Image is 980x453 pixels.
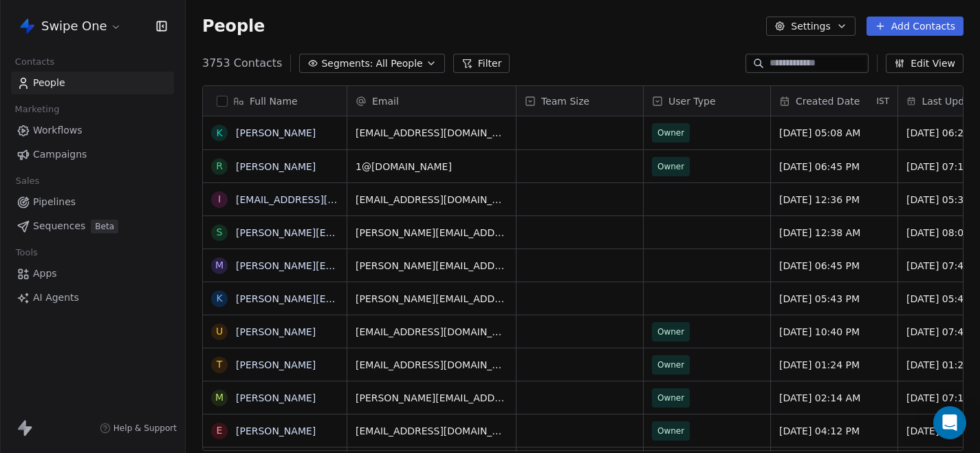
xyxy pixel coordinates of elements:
[33,219,85,233] span: Sequences
[236,260,484,271] a: [PERSON_NAME][EMAIL_ADDRESS][DOMAIN_NAME]
[17,14,124,38] button: Swipe One
[356,226,508,240] span: [PERSON_NAME][EMAIL_ADDRESS][DOMAIN_NAME]
[375,56,422,71] span: All People
[11,286,174,309] a: AI Agents
[203,116,347,452] div: grid
[779,391,889,405] span: [DATE] 02:14 AM
[216,159,223,173] div: R
[453,54,510,73] button: Filter
[321,56,373,71] span: Segments:
[657,391,684,405] span: Owner
[779,424,889,438] span: [DATE] 04:12 PM
[657,358,684,372] span: Owner
[236,161,316,172] a: [PERSON_NAME]
[9,52,61,72] span: Contacts
[766,17,855,36] button: Settings
[236,326,316,337] a: [PERSON_NAME]
[217,225,223,240] div: s
[10,171,45,191] span: Sales
[657,424,684,438] span: Owner
[113,423,177,434] span: Help & Support
[33,195,76,209] span: Pipelines
[33,291,79,305] span: AI Agents
[9,99,65,120] span: Marketing
[33,147,87,162] span: Campaigns
[779,193,889,207] span: [DATE] 12:36 PM
[933,406,966,439] div: Open Intercom Messenger
[356,391,508,405] span: [PERSON_NAME][EMAIL_ADDRESS][DOMAIN_NAME]
[11,215,174,238] a: SequencesBeta
[217,357,223,372] div: t
[541,94,589,108] span: Team Size
[216,126,222,140] div: K
[372,94,399,108] span: Email
[779,160,889,173] span: [DATE] 06:45 PM
[668,94,716,108] span: User Type
[876,96,889,107] span: IST
[867,17,963,36] button: Add Contacts
[779,292,889,306] span: [DATE] 05:43 PM
[41,17,107,35] span: Swipe One
[11,143,174,166] a: Campaigns
[356,259,508,273] span: [PERSON_NAME][EMAIL_ADDRESS][DOMAIN_NAME]
[516,86,643,116] div: Team Size
[356,325,508,339] span: [EMAIL_ADDRESS][DOMAIN_NAME]
[779,325,889,339] span: [DATE] 10:40 PM
[202,16,265,36] span: People
[33,123,83,138] span: Workflows
[11,72,174,94] a: People
[10,242,43,263] span: Tools
[33,266,57,281] span: Apps
[216,324,223,339] div: U
[216,291,222,306] div: k
[886,54,963,73] button: Edit View
[236,194,404,205] a: [EMAIL_ADDRESS][DOMAIN_NAME]
[771,86,897,116] div: Created DateIST
[215,390,224,405] div: M
[779,358,889,372] span: [DATE] 01:24 PM
[356,160,508,173] span: 1@[DOMAIN_NAME]
[19,18,36,34] img: Swipe%20One%20Logo%201-1.svg
[236,293,484,304] a: [PERSON_NAME][EMAIL_ADDRESS][DOMAIN_NAME]
[250,94,298,108] span: Full Name
[779,226,889,240] span: [DATE] 12:38 AM
[91,220,118,233] span: Beta
[11,262,174,285] a: Apps
[356,424,508,438] span: [EMAIL_ADDRESS][DOMAIN_NAME]
[236,359,316,370] a: [PERSON_NAME]
[356,126,508,140] span: [EMAIL_ADDRESS][DOMAIN_NAME]
[657,160,684,173] span: Owner
[356,292,508,306] span: [PERSON_NAME][EMAIL_ADDRESS][DOMAIN_NAME]
[203,86,347,116] div: Full Name
[644,86,770,116] div: User Type
[11,191,174,213] a: Pipelines
[236,227,484,238] a: [PERSON_NAME][EMAIL_ADDRESS][DOMAIN_NAME]
[217,423,223,438] div: E
[236,425,316,436] a: [PERSON_NAME]
[100,423,177,434] a: Help & Support
[779,126,889,140] span: [DATE] 05:08 AM
[347,86,516,116] div: Email
[356,358,508,372] span: [EMAIL_ADDRESS][DOMAIN_NAME]
[779,259,889,273] span: [DATE] 06:45 PM
[356,193,508,207] span: [EMAIL_ADDRESS][DOMAIN_NAME]
[218,192,221,207] div: i
[202,55,282,72] span: 3753 Contacts
[236,392,316,403] a: [PERSON_NAME]
[33,76,65,90] span: People
[657,126,684,140] span: Owner
[657,325,684,339] span: Owner
[236,127,316,138] a: [PERSON_NAME]
[796,94,860,108] span: Created Date
[11,119,174,142] a: Workflows
[215,258,224,273] div: m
